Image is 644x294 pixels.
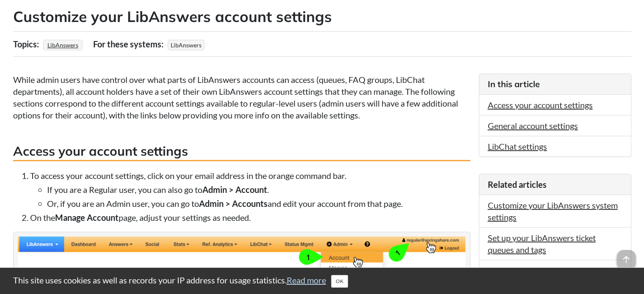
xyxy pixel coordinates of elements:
[13,74,470,121] p: While admin users have control over what parts of LibAnswers accounts can access (queues, FAQ gro...
[488,121,578,131] a: General account settings
[488,265,601,287] a: Customize your LibInsight user account settings
[488,141,547,151] a: LibChat settings
[13,6,631,27] h2: Customize your LibAnswers account settings
[287,275,326,285] a: Read more
[488,100,593,110] a: Access your account settings
[488,78,622,90] h3: In this article
[47,184,470,195] li: If you are a Regular user, you can also go to .
[202,184,267,195] strong: Admin > Account
[30,170,470,209] li: To access your account settings, click on your email address in the orange command bar.
[13,142,470,161] h3: Access your account settings
[199,198,268,209] strong: Admin > Accounts
[55,212,119,223] strong: Manage Account
[46,39,80,51] a: LibAnswers
[47,198,470,209] li: Or, if you are an Admin user, you can go to and edit your account from that page.
[617,251,636,261] a: arrow_upward
[13,36,41,52] div: Topics:
[93,36,166,52] div: For these systems:
[30,212,470,223] li: On the page, adjust your settings as needed.
[617,250,636,269] span: arrow_upward
[331,275,348,288] button: Close
[488,233,596,255] a: Set up your LibAnswers ticket queues and tags
[488,200,618,222] a: Customize your LibAnswers system settings
[488,179,547,190] span: Related articles
[5,274,640,288] div: This site uses cookies as well as records your IP address for usage statistics.
[168,40,205,50] span: LibAnswers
